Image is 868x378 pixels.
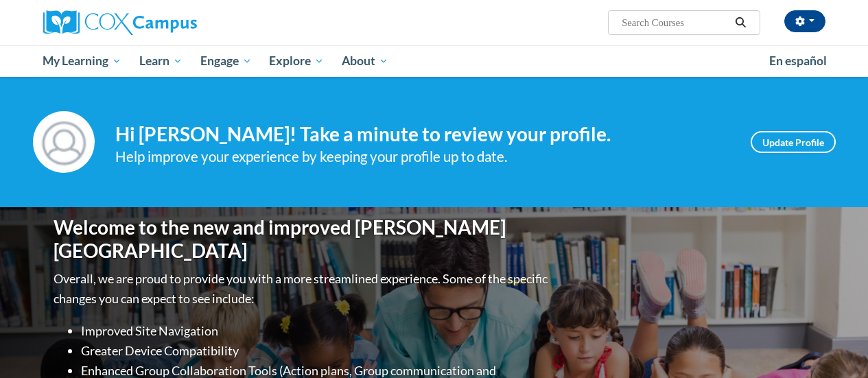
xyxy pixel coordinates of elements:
div: Help improve your experience by keeping your profile up to date. [115,145,730,168]
span: My Learning [43,53,121,69]
img: Cox Campus [43,10,197,35]
span: Learn [139,53,183,69]
div: Main menu [33,45,836,77]
p: Overall, we are proud to provide you with a more streamlined experience. Some of the specific cha... [54,269,551,309]
span: About [342,53,388,69]
a: Learn [130,45,191,77]
span: Engage [200,53,252,69]
a: En español [760,47,836,75]
a: My Learning [34,45,131,77]
img: Profile Image [33,111,95,173]
h1: Welcome to the new and improved [PERSON_NAME][GEOGRAPHIC_DATA] [54,216,551,262]
a: Update Profile [751,131,836,153]
li: Greater Device Compatibility [81,341,551,361]
h4: Hi [PERSON_NAME]! Take a minute to review your profile. [115,123,730,146]
li: Improved Site Navigation [81,321,551,341]
a: Cox Campus [43,10,290,35]
span: En español [769,54,827,68]
a: Engage [191,45,261,77]
a: Explore [260,45,333,77]
button: Search [730,14,751,31]
a: About [333,45,397,77]
span: Explore [269,53,324,69]
button: Account Settings [784,10,825,32]
input: Search Courses [620,14,730,31]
